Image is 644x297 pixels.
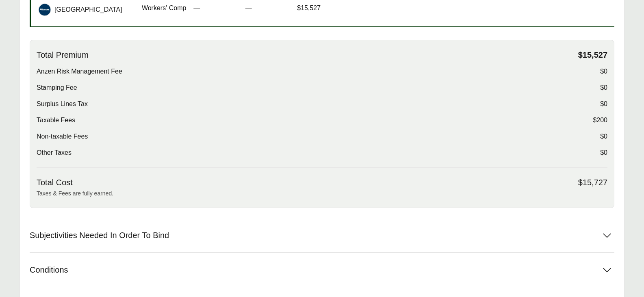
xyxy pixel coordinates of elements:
span: — [245,4,252,11]
span: Total Premium [37,50,89,60]
span: Conditions [30,265,68,275]
span: $0 [600,99,607,109]
span: $0 [600,83,607,93]
span: — [193,4,200,11]
button: Conditions [30,253,614,287]
span: Anzen Risk Management Fee [37,67,122,76]
span: Stamping Fee [37,83,77,93]
span: $0 [600,67,607,76]
span: Total Cost [37,178,73,188]
span: Subjectivities Needed In Order To Bind [30,230,169,241]
span: Non-taxable Fees [37,132,88,141]
span: Taxable Fees [37,115,75,125]
span: Workers' Comp [142,3,186,13]
span: $0 [600,148,607,158]
span: $0 [600,132,607,141]
button: Subjectivities Needed In Order To Bind [30,218,614,252]
span: Surplus Lines Tax [37,99,88,109]
span: $15,527 [297,3,321,13]
img: Hanover logo [39,4,51,16]
span: Other Taxes [37,148,72,158]
span: $200 [593,115,607,125]
span: [GEOGRAPHIC_DATA] [54,5,122,15]
span: $15,727 [578,178,607,188]
span: $15,527 [578,50,607,60]
p: Taxes & Fees are fully earned. [37,189,607,198]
